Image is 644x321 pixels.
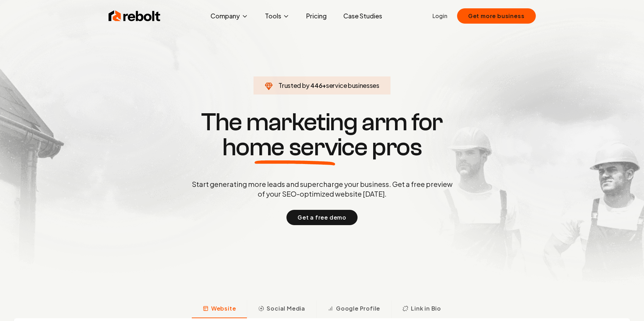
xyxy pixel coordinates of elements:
button: Tools [259,9,295,23]
button: Get more business [457,8,536,24]
span: Social Media [267,304,305,313]
button: Social Media [247,300,316,318]
button: Company [205,9,254,23]
a: Login [432,12,447,20]
span: Website [211,304,236,313]
img: Rebolt Logo [109,9,161,23]
a: Case Studies [338,9,388,23]
span: Google Profile [336,304,380,313]
button: Get a free demo [286,210,358,225]
span: Link in Bio [411,304,441,313]
button: Website [192,300,247,318]
button: Link in Bio [391,300,452,318]
span: Trusted by [278,81,309,89]
p: Start generating more leads and supercharge your business. Get a free preview of your SEO-optimiz... [190,179,454,199]
span: + [322,81,326,89]
span: 446 [310,81,322,90]
button: Google Profile [316,300,391,318]
span: home service [222,135,368,160]
a: Pricing [301,9,332,23]
span: service businesses [326,81,379,89]
h1: The marketing arm for pros [156,110,489,160]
